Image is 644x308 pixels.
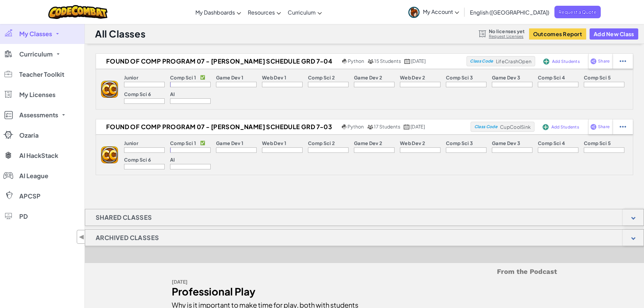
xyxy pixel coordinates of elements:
[244,3,284,21] a: Resources
[492,75,520,80] p: Game Dev 3
[172,287,359,297] div: Professional Play
[489,28,525,34] span: No licenses yet
[96,56,467,66] a: Found of Comp Program 07 - [PERSON_NAME] Schedule GRD 7-04 Python 15 Students [DATE]
[19,152,58,159] span: AI HackStack
[367,124,373,129] img: MultipleUsers.png
[590,124,597,130] img: IconShare_Purple.svg
[95,27,145,40] h1: All Classes
[470,59,493,63] span: Class Code
[598,125,610,129] span: Share
[474,125,497,129] span: Class Code
[620,124,626,130] img: IconStudentEllipsis.svg
[543,124,549,130] img: IconAddStudents.svg
[400,140,425,146] p: Web Dev 2
[170,75,196,80] p: Comp Sci 1
[85,229,169,246] h1: Archived Classes
[124,140,138,146] p: Junior
[170,91,175,97] p: AI
[170,140,196,146] p: Comp Sci 1
[354,75,382,80] p: Game Dev 2
[19,132,39,138] span: Ozaria
[423,8,459,15] span: My Account
[492,140,520,146] p: Game Dev 3
[308,75,335,80] p: Comp Sci 2
[538,75,565,80] p: Comp Sci 4
[348,123,364,129] span: Python
[404,124,410,129] img: calendar.svg
[470,9,549,16] span: English ([GEOGRAPHIC_DATA])
[262,140,286,146] p: Web Dev 1
[216,140,243,146] p: Game Dev 1
[262,75,286,80] p: Web Dev 1
[101,146,118,163] img: logo
[410,123,425,129] span: [DATE]
[446,75,473,80] p: Comp Sci 3
[200,75,205,80] p: ✅
[489,34,525,39] a: Request Licenses
[96,122,471,132] a: Found of Comp Program 07 - [PERSON_NAME] Schedule GRD 7-03 Python 17 Students [DATE]
[584,75,611,80] p: Comp Sci 5
[411,58,426,64] span: [DATE]
[342,59,347,64] img: python.png
[529,28,586,40] button: Outcomes Report
[446,140,473,146] p: Comp Sci 3
[308,140,335,146] p: Comp Sci 2
[85,209,163,226] h1: Shared Classes
[195,9,235,16] span: My Dashboards
[248,9,275,16] span: Resources
[172,266,557,277] h5: From the Podcast
[400,75,425,80] p: Web Dev 2
[598,59,610,63] span: Share
[538,140,565,146] p: Comp Sci 4
[620,58,626,64] img: IconStudentEllipsis.svg
[216,75,243,80] p: Game Dev 1
[374,58,401,64] span: 15 Students
[552,60,580,64] span: Add Students
[79,232,85,242] span: ◀
[124,75,138,80] p: Junior
[19,51,53,57] span: Curriculum
[354,140,382,146] p: Game Dev 2
[101,81,118,98] img: logo
[404,59,410,64] img: calendar.svg
[172,277,359,287] div: [DATE]
[19,112,58,118] span: Assessments
[288,9,316,16] span: Curriculum
[367,59,374,64] img: MultipleUsers.png
[500,124,531,130] span: CupCoolSink
[342,124,347,129] img: python.png
[170,157,175,162] p: AI
[348,58,364,64] span: Python
[543,58,549,65] img: IconAddStudents.svg
[19,92,55,98] span: My Licenses
[124,91,151,97] p: Comp Sci 6
[590,58,597,64] img: IconShare_Purple.svg
[200,140,205,146] p: ✅
[496,58,531,64] span: LifeCrashOpen
[192,3,244,21] a: My Dashboards
[584,140,611,146] p: Comp Sci 5
[590,28,638,40] button: Add New Class
[405,1,462,23] a: My Account
[467,3,553,21] a: English ([GEOGRAPHIC_DATA])
[96,122,340,132] h2: Found of Comp Program 07 - [PERSON_NAME] Schedule GRD 7-03
[284,3,325,21] a: Curriculum
[96,56,340,66] h2: Found of Comp Program 07 - [PERSON_NAME] Schedule GRD 7-04
[554,6,601,18] a: Request a Quote
[48,5,108,19] img: CodeCombat logo
[124,157,151,162] p: Comp Sci 6
[19,31,52,37] span: My Classes
[19,71,64,77] span: Teacher Toolkit
[19,173,48,179] span: AI League
[551,125,579,129] span: Add Students
[408,7,420,18] img: avatar
[374,123,400,129] span: 17 Students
